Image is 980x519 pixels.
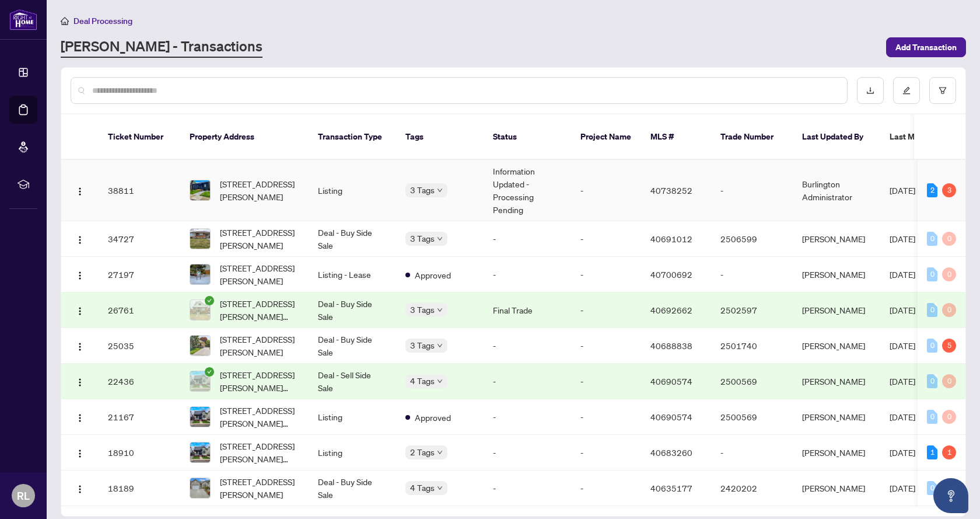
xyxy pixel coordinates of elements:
[17,487,30,504] span: RL
[309,328,396,364] td: Deal - Buy Side Sale
[99,364,180,399] td: 22436
[929,77,956,104] button: filter
[890,340,915,351] span: [DATE]
[711,221,793,257] td: 2506599
[309,257,396,292] td: Listing - Lease
[190,300,210,320] img: thumbnail-img
[890,412,915,422] span: [DATE]
[793,364,880,399] td: [PERSON_NAME]
[437,450,443,455] span: down
[571,114,641,160] th: Project Name
[890,483,915,493] span: [DATE]
[650,412,692,422] span: 40690574
[190,336,210,356] img: thumbnail-img
[75,187,85,196] img: Logo
[410,183,435,197] span: 3 Tags
[484,328,571,364] td: -
[61,17,69,25] span: home
[437,485,443,491] span: down
[71,479,89,497] button: Logo
[641,114,711,160] th: MLS #
[99,328,180,364] td: 25035
[396,114,484,160] th: Tags
[484,292,571,328] td: Final Trade
[99,292,180,328] td: 26761
[650,483,692,493] span: 40635177
[484,221,571,257] td: -
[437,378,443,384] span: down
[927,232,937,246] div: 0
[484,114,571,160] th: Status
[73,16,132,26] span: Deal Processing
[650,340,692,351] span: 40688838
[484,257,571,292] td: -
[75,271,85,280] img: Logo
[99,257,180,292] td: 27197
[220,368,299,394] span: [STREET_ADDRESS][PERSON_NAME][PERSON_NAME]
[71,443,89,462] button: Logo
[99,114,180,160] th: Ticket Number
[650,269,692,280] span: 40700692
[220,226,299,252] span: [STREET_ADDRESS][PERSON_NAME]
[309,292,396,328] td: Deal - Buy Side Sale
[650,185,692,196] span: 40738252
[793,160,880,221] td: Burlington Administrator
[309,399,396,435] td: Listing
[220,440,299,465] span: [STREET_ADDRESS][PERSON_NAME][PERSON_NAME]
[75,306,85,316] img: Logo
[99,160,180,221] td: 38811
[309,364,396,399] td: Deal - Sell Side Sale
[75,413,85,423] img: Logo
[927,303,937,317] div: 0
[942,410,956,424] div: 0
[650,447,692,458] span: 40683260
[890,305,915,315] span: [DATE]
[180,114,309,160] th: Property Address
[75,485,85,494] img: Logo
[410,339,435,352] span: 3 Tags
[190,371,210,391] img: thumbnail-img
[71,372,89,391] button: Logo
[410,374,435,388] span: 4 Tags
[220,177,299,203] span: [STREET_ADDRESS][PERSON_NAME]
[711,328,793,364] td: 2501740
[711,435,793,471] td: -
[902,86,911,95] span: edit
[437,187,443,193] span: down
[437,343,443,349] span: down
[61,37,262,58] a: [PERSON_NAME] - Transactions
[793,471,880,506] td: [PERSON_NAME]
[75,342,85,351] img: Logo
[71,407,89,426] button: Logo
[99,399,180,435] td: 21167
[484,364,571,399] td: -
[939,86,947,95] span: filter
[942,267,956,281] div: 0
[866,86,874,95] span: download
[890,185,915,196] span: [DATE]
[711,257,793,292] td: -
[99,435,180,471] td: 18910
[190,264,210,284] img: thumbnail-img
[309,160,396,221] td: Listing
[9,9,37,30] img: logo
[793,114,880,160] th: Last Updated By
[190,443,210,462] img: thumbnail-img
[571,221,641,257] td: -
[793,221,880,257] td: [PERSON_NAME]
[410,232,435,245] span: 3 Tags
[927,445,937,459] div: 1
[571,257,641,292] td: -
[71,229,89,248] button: Logo
[309,221,396,257] td: Deal - Buy Side Sale
[190,478,210,498] img: thumbnail-img
[571,328,641,364] td: -
[942,374,956,388] div: 0
[484,399,571,435] td: -
[75,235,85,245] img: Logo
[75,378,85,387] img: Logo
[75,449,85,458] img: Logo
[933,478,968,513] button: Open asap
[711,471,793,506] td: 2420202
[927,374,937,388] div: 0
